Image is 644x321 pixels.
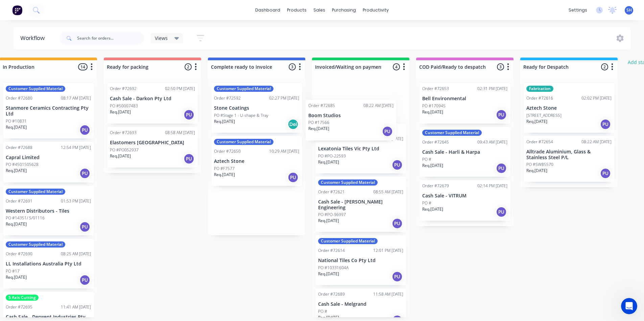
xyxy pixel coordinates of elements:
[155,35,168,42] span: Views
[252,5,284,15] a: dashboard
[393,63,400,70] span: 4
[284,5,310,15] div: products
[20,34,48,42] div: Workflow
[601,63,608,70] span: 2
[77,31,144,45] input: Search for orders...
[78,63,88,70] span: 14
[289,63,296,70] span: 3
[497,63,504,70] span: 3
[419,63,486,70] input: Enter column name…
[621,298,637,314] iframe: Intercom live chat
[211,63,278,70] input: Enter column name…
[315,63,382,70] input: Enter column name…
[523,63,590,70] input: Enter column name…
[565,5,591,15] div: settings
[107,63,173,70] input: Enter column name…
[310,5,329,15] div: sales
[3,63,69,70] input: Enter column name…
[12,5,22,15] img: Factory
[185,63,192,70] span: 2
[329,5,359,15] div: purchasing
[626,7,632,13] span: SH
[359,5,392,15] div: productivity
